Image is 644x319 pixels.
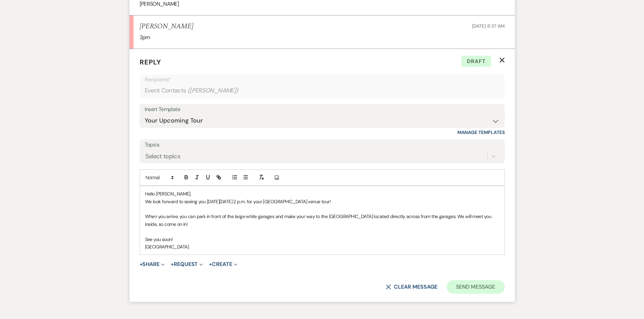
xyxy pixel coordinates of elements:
div: Insert Template [145,105,500,114]
h5: [PERSON_NAME] [140,22,193,31]
button: Send Message [447,280,504,294]
p: Hello [PERSON_NAME], [145,190,499,197]
span: + [171,262,174,267]
p: When you arrive, you can park in front of the large white garages and make your way to the [GEOGR... [145,213,499,228]
p: 2pm [140,33,505,42]
p: [GEOGRAPHIC_DATA] [145,243,499,250]
button: Clear message [386,284,437,290]
div: Event Contacts [145,84,500,97]
a: Manage Templates [457,129,505,135]
p: We look forward to seeing you [DATE][DATE] 2 p.m. for your [GEOGRAPHIC_DATA] venue tour! [145,198,499,205]
div: Select topics [145,152,181,161]
label: Topics [145,140,500,150]
span: + [209,262,212,267]
span: [DATE] 8:37 AM [472,23,504,29]
p: Recipients* [145,75,500,84]
p: See you soon! [145,236,499,243]
button: Request [171,262,203,267]
span: ( [PERSON_NAME] ) [188,86,238,95]
span: Draft [461,56,491,67]
button: Create [209,262,237,267]
span: + [140,262,143,267]
span: Reply [140,58,161,67]
button: Share [140,262,165,267]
